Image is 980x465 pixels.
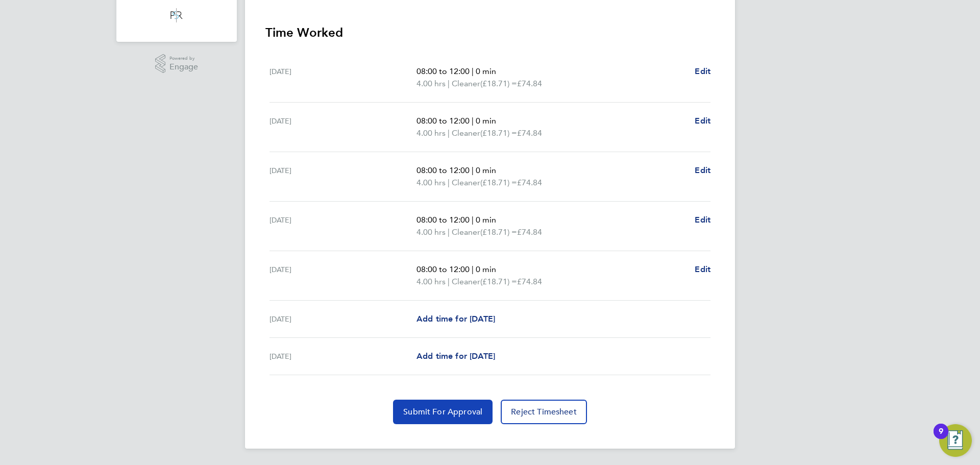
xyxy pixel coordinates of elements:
[416,351,495,361] span: Add time for [DATE]
[452,226,480,238] span: Cleaner
[695,165,710,175] span: Edit
[472,165,474,175] span: |
[169,54,198,63] span: Powered by
[416,128,446,138] span: 4.00 hrs
[695,264,710,274] span: Edit
[480,178,517,187] span: (£18.71) =
[269,65,416,90] div: [DATE]
[517,128,542,138] span: £74.84
[416,178,446,187] span: 4.00 hrs
[416,314,495,324] span: Add time for [DATE]
[393,400,493,424] button: Submit For Approval
[129,7,225,23] a: Go to home page
[517,227,542,237] span: £74.84
[269,263,416,288] div: [DATE]
[167,7,186,23] img: psrsolutions-logo-retina.png
[269,350,416,362] div: [DATE]
[939,424,972,457] button: Open Resource Center, 9 new notifications
[169,63,198,71] span: Engage
[480,277,517,286] span: (£18.71) =
[695,65,710,78] a: Edit
[269,313,416,325] div: [DATE]
[416,165,470,175] span: 08:00 to 12:00
[452,177,480,189] span: Cleaner
[472,215,474,225] span: |
[403,407,482,417] span: Submit For Approval
[501,400,587,424] button: Reject Timesheet
[472,264,474,274] span: |
[448,227,450,237] span: |
[416,215,470,225] span: 08:00 to 12:00
[476,165,496,175] span: 0 min
[448,128,450,138] span: |
[416,313,495,325] a: Add time for [DATE]
[416,264,470,274] span: 08:00 to 12:00
[695,164,710,177] a: Edit
[416,350,495,362] a: Add time for [DATE]
[517,79,542,88] span: £74.84
[480,128,517,138] span: (£18.71) =
[416,66,470,76] span: 08:00 to 12:00
[472,66,474,76] span: |
[269,115,416,139] div: [DATE]
[155,54,199,74] a: Powered byEngage
[517,277,542,286] span: £74.84
[480,227,517,237] span: (£18.71) =
[476,116,496,126] span: 0 min
[480,79,517,88] span: (£18.71) =
[695,214,710,226] a: Edit
[452,78,480,90] span: Cleaner
[695,215,710,225] span: Edit
[448,277,450,286] span: |
[269,214,416,238] div: [DATE]
[452,276,480,288] span: Cleaner
[265,25,715,41] h3: Time Worked
[695,66,710,76] span: Edit
[416,116,470,126] span: 08:00 to 12:00
[476,66,496,76] span: 0 min
[476,215,496,225] span: 0 min
[511,407,577,417] span: Reject Timesheet
[448,178,450,187] span: |
[695,116,710,126] span: Edit
[416,277,446,286] span: 4.00 hrs
[695,263,710,276] a: Edit
[416,79,446,88] span: 4.00 hrs
[939,431,943,445] div: 9
[448,79,450,88] span: |
[517,178,542,187] span: £74.84
[472,116,474,126] span: |
[476,264,496,274] span: 0 min
[269,164,416,189] div: [DATE]
[416,227,446,237] span: 4.00 hrs
[695,115,710,127] a: Edit
[452,127,480,139] span: Cleaner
